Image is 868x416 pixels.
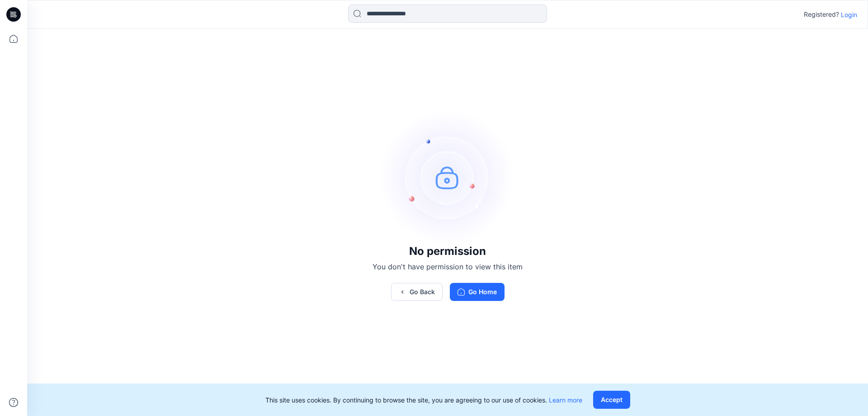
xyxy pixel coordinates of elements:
button: Go Back [391,283,443,301]
p: Registered? [804,9,839,20]
p: Login [841,10,857,19]
p: You don't have permission to view this item [373,261,523,272]
button: Accept [593,391,630,409]
img: no-perm.svg [380,110,515,245]
button: Go Home [450,283,505,301]
p: This site uses cookies. By continuing to browse the site, you are agreeing to our use of cookies. [265,395,582,405]
a: Learn more [549,396,582,404]
h3: No permission [373,245,523,258]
